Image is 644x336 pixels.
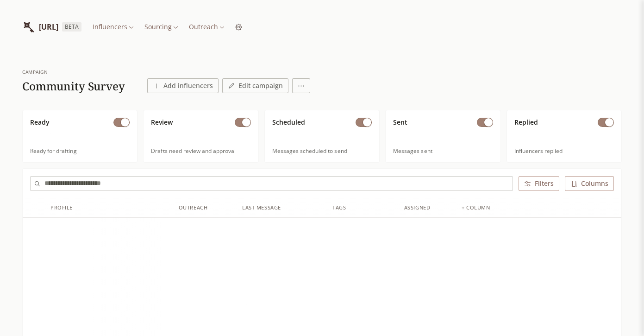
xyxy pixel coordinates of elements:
div: Assigned [404,204,430,212]
div: campaign [22,69,125,76]
button: Outreach [185,20,228,33]
span: [URL] [39,21,58,32]
span: Replied [514,118,538,127]
span: Scheduled [272,118,305,127]
span: Ready [30,118,50,127]
div: Outreach [179,204,207,212]
a: InfluencerList.ai[URL]BETA [22,15,81,39]
span: Influencers replied [514,147,614,155]
span: Messages sent [393,147,493,155]
span: Drafts need review and approval [151,147,250,155]
span: Messages scheduled to send [272,147,372,155]
button: Filters [519,176,559,191]
span: Sent [393,118,407,127]
div: Last Message [242,204,281,212]
button: Influencers [89,20,137,33]
button: Edit campaign [222,78,288,93]
button: Sourcing [141,20,181,33]
button: Columns [565,176,614,191]
span: BETA [62,22,81,32]
div: Tags [332,204,346,212]
div: Profile [50,204,73,212]
div: + column [462,204,490,212]
span: Ready for drafting [30,147,130,155]
h1: Community Survey [22,79,125,93]
span: Review [151,118,173,127]
button: Add influencers [147,78,219,93]
img: InfluencerList.ai [22,20,35,33]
